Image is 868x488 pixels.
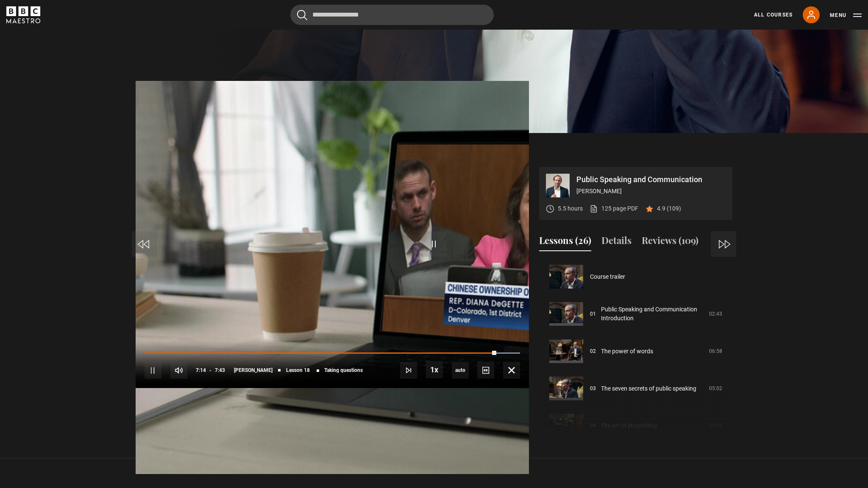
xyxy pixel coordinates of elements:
[452,362,469,379] div: Current quality: 720p
[539,233,591,251] button: Lessons (26)
[503,362,520,379] button: Fullscreen
[590,272,625,281] a: Course trailer
[558,204,583,213] p: 5.5 hours
[754,11,793,19] a: All Courses
[215,363,225,378] span: 7:43
[209,367,211,373] span: -
[477,362,494,379] button: Captions
[234,368,273,373] span: [PERSON_NAME]
[145,362,161,379] button: Pause
[290,5,494,25] input: Search
[576,187,726,196] p: [PERSON_NAME]
[6,6,40,23] svg: BBC Maestro
[601,305,704,323] a: Public Speaking and Communication Introduction
[830,11,862,19] button: Toggle navigation
[657,204,681,213] p: 4.9 (109)
[297,10,307,20] button: Submit the search query
[286,368,310,373] span: Lesson 18
[145,352,520,354] div: Progress Bar
[400,362,417,379] button: Next Lesson
[452,362,469,379] span: auto
[601,347,653,356] a: The power of words
[170,362,187,379] button: Mute
[601,384,696,393] a: The seven secrets of public speaking
[590,204,638,213] a: 125 page PDF
[136,167,529,388] video-js: Video Player
[642,233,698,251] button: Reviews (109)
[196,363,206,378] span: 7:14
[426,361,443,378] button: Playback Rate
[324,368,363,373] span: Taking questions
[601,233,632,251] button: Details
[576,176,726,183] p: Public Speaking and Communication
